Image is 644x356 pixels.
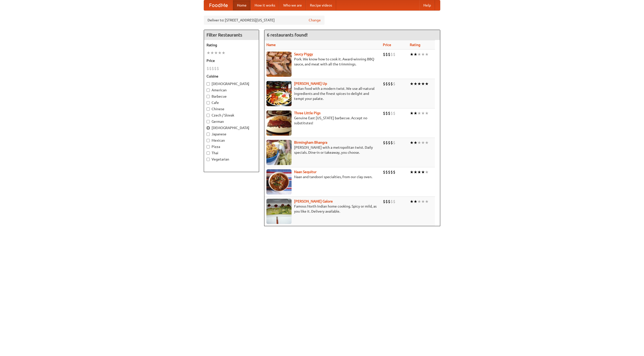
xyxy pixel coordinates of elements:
[388,110,390,116] li: $
[266,43,276,47] a: Name
[393,110,395,116] li: $
[294,170,316,174] a: Naan Sequitur
[421,81,425,87] li: ★
[425,169,429,175] li: ★
[388,81,390,87] li: $
[388,52,390,57] li: $
[207,138,256,143] label: Mexican
[393,169,395,175] li: $
[390,199,393,204] li: $
[388,140,390,145] li: $
[204,30,259,40] h4: Filter Restaurants
[410,110,414,116] li: ★
[388,199,390,204] li: $
[204,16,325,25] div: Deliver to: [STREET_ADDRESS][US_STATE]
[417,140,421,145] li: ★
[294,82,327,86] b: [PERSON_NAME] Up
[266,204,379,214] p: Famous North Indian home cooking. Spicy or mild, as you like it. Delivery available.
[233,0,251,10] a: Home
[425,199,429,204] li: ★
[388,169,390,175] li: $
[207,107,210,111] input: Chinese
[207,89,210,92] input: American
[414,140,417,145] li: ★
[383,110,385,116] li: $
[421,199,425,204] li: ★
[417,110,421,116] li: ★
[207,113,256,118] label: Czech / Slovak
[385,169,388,175] li: $
[266,199,292,224] img: currygalore.jpg
[393,81,395,87] li: $
[385,140,388,145] li: $
[294,111,320,115] a: Three Little Pigs
[393,140,395,145] li: $
[390,169,393,175] li: $
[393,199,395,204] li: $
[383,52,385,57] li: $
[207,132,256,137] label: Japanese
[294,199,333,203] b: [PERSON_NAME] Galore
[417,169,421,175] li: ★
[417,52,421,57] li: ★
[207,144,256,149] label: Pizza
[267,32,308,37] ng-pluralize: 6 restaurants found!
[383,140,385,145] li: $
[421,140,425,145] li: ★
[390,140,393,145] li: $
[207,88,256,93] label: American
[421,52,425,57] li: ★
[410,81,414,87] li: ★
[207,82,210,86] input: [DEMOGRAPHIC_DATA]
[207,50,210,56] li: ★
[209,66,212,71] li: $
[266,145,379,155] p: [PERSON_NAME] with a metropolitan twist. Daily specials. Dine-in or takeaway, you choose.
[294,140,327,144] a: Birmingham Bhangra
[266,81,292,106] img: curryup.jpg
[309,18,321,23] a: Change
[425,52,429,57] li: ★
[419,0,435,10] a: Help
[207,126,210,130] input: [DEMOGRAPHIC_DATA]
[385,110,388,116] li: $
[266,52,292,77] img: saucy.jpg
[266,140,292,165] img: bhangra.jpg
[425,81,429,87] li: ★
[207,95,210,98] input: Barbecue
[390,52,393,57] li: $
[266,86,379,101] p: Indian food with a modern twist. We use all-natural ingredients and the finest spices to delight ...
[414,52,417,57] li: ★
[266,110,292,136] img: littlepigs.jpg
[410,140,414,145] li: ★
[207,101,210,104] input: Cafe
[390,110,393,116] li: $
[294,52,313,56] a: Saucy Piggy
[414,81,417,87] li: ★
[207,158,210,161] input: Vegetarian
[214,66,217,71] li: $
[207,151,210,155] input: Thai
[218,50,222,56] li: ★
[207,114,210,117] input: Czech / Slovak
[207,43,256,48] h5: Rating
[207,74,256,79] h5: Cuisine
[212,66,214,71] li: $
[207,145,210,148] input: Pizza
[385,81,388,87] li: $
[410,43,420,47] a: Rating
[207,119,256,124] label: German
[266,169,292,194] img: naansequitur.jpg
[383,169,385,175] li: $
[306,0,336,10] a: Recipe videos
[207,81,256,86] label: [DEMOGRAPHIC_DATA]
[207,94,256,99] label: Barbecue
[279,0,306,10] a: Who we are
[207,125,256,130] label: [DEMOGRAPHIC_DATA]
[414,199,417,204] li: ★
[383,199,385,204] li: $
[207,139,210,142] input: Mexican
